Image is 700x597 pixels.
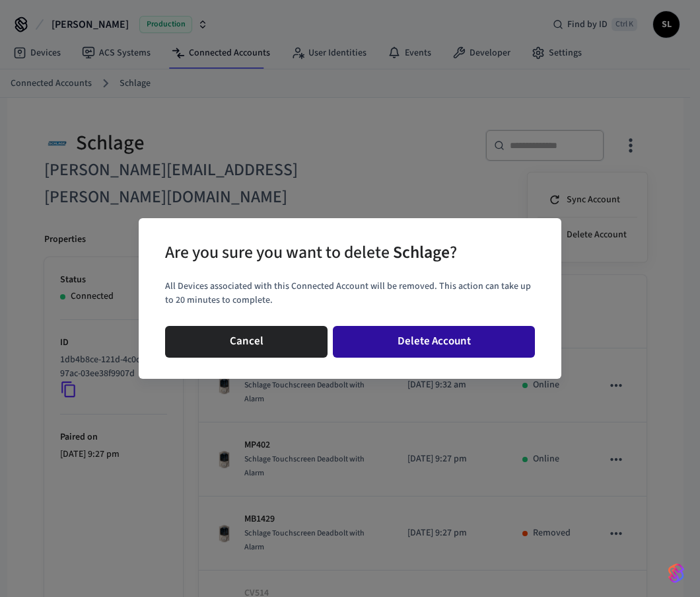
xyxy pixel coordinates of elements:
button: Cancel [165,326,328,358]
img: SeamLogoGradient.69752ec5.svg [668,563,684,584]
p: All Devices associated with this Connected Account will be removed. This action can take up to 20... [165,280,535,307]
div: Are you sure you want to delete ? [165,239,457,266]
span: Schlage [393,241,450,264]
button: Delete Account [333,326,535,358]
